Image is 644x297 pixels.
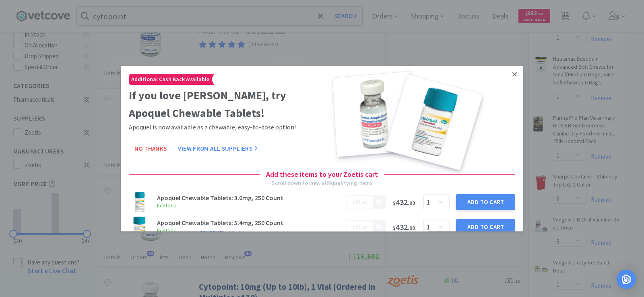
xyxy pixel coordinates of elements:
[129,140,172,156] button: No Thanks
[172,140,263,156] button: View From All Suppliers
[157,201,341,210] h6: In Stock
[353,225,355,230] span: $
[260,168,384,180] h4: Add these items to your Zoetis cart
[355,198,361,206] span: 21
[392,197,415,207] span: 432
[392,222,415,232] span: 432
[456,219,515,235] button: Add to Cart
[129,122,319,133] p: Apoquel is now available as a chewable, easy-to-dose option!
[272,178,373,187] div: Scroll down to view all 6 qualifying items
[129,86,319,122] h2: If you love [PERSON_NAME], try Apoquel Chewable Tablets!
[363,200,367,205] span: 60
[456,194,515,210] button: Add to Cart
[353,198,367,206] span: .
[408,224,415,231] span: . 00
[617,270,636,289] div: Open Intercom Messenger
[355,223,361,231] span: 21
[363,225,367,230] span: 60
[157,226,341,235] h6: In Stock
[353,200,355,205] span: $
[157,195,341,201] h3: Apoquel Chewable Tablets: 3.6mg, 250 Count
[129,74,211,84] span: Additional Cash Back Available
[353,223,367,231] span: .
[129,216,151,238] img: cf4d15950dc948608a87d860c71dcee6_598476.png
[157,219,341,226] h3: Apoquel Chewable Tablets: 5.4mg, 250 Count
[129,191,151,213] img: a05155ed4ddd44bd953750f3fc3e7c6a_598475.png
[408,199,415,207] span: . 00
[392,199,396,207] span: $
[392,224,396,231] span: $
